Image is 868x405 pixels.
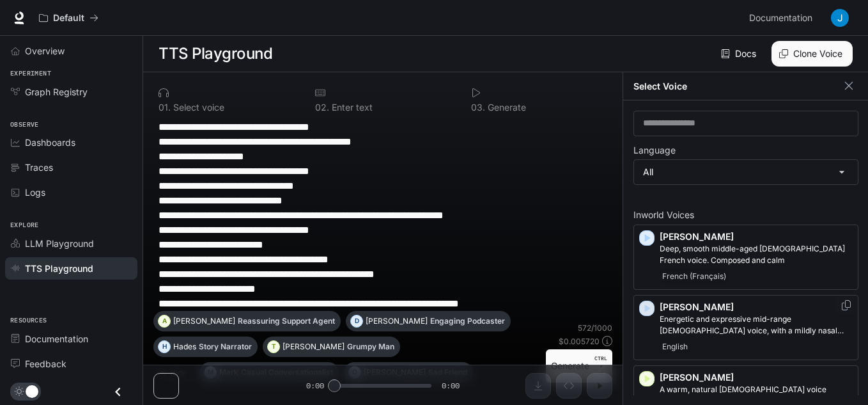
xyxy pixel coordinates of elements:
[25,237,94,250] span: LLM Playground
[5,40,137,62] a: Overview
[5,181,137,203] a: Logs
[718,41,761,67] a: Docs
[840,300,853,310] button: Copy Voice ID
[744,5,822,31] a: Documentation
[5,156,137,179] a: Traces
[344,362,473,383] button: O[PERSON_NAME]Sad Friend
[428,369,467,376] p: Sad Friend
[347,343,394,351] p: Grumpy Man
[660,384,853,395] p: A warm, natural female voice
[25,357,66,370] span: Feedback
[831,9,849,27] img: User avatar
[329,103,373,112] p: Enter text
[241,369,333,376] p: Casual Conversationalist
[594,354,607,377] p: ⏎
[749,10,812,26] span: Documentation
[25,262,93,275] span: TTS Playground
[173,343,196,351] p: Hades
[173,317,235,325] p: [PERSON_NAME]
[485,103,526,112] p: Generate
[153,311,341,331] button: A[PERSON_NAME]Reassuring Support Agent
[430,317,505,325] p: Engaging Podcaster
[25,85,88,99] span: Graph Registry
[660,243,853,266] p: Deep, smooth middle-aged male French voice. Composed and calm
[25,186,45,199] span: Logs
[5,131,137,154] a: Dashboards
[546,349,612,383] button: GenerateCTRL +⏎
[153,337,258,357] button: HHadesStory Narrator
[199,343,252,351] p: Story Narrator
[25,136,75,149] span: Dashboards
[238,317,335,325] p: Reassuring Support Agent
[349,362,360,383] div: O
[33,5,104,31] button: All workspaces
[5,353,137,375] a: Feedback
[5,328,137,350] a: Documentation
[660,230,853,243] p: [PERSON_NAME]
[153,362,194,383] button: Hide
[263,337,400,357] button: T[PERSON_NAME]Grumpy Man
[660,314,853,337] p: Energetic and expressive mid-range male voice, with a mildly nasal quality
[159,337,170,357] div: H
[633,210,858,219] p: Inworld Voices
[25,44,65,58] span: Overview
[26,384,38,398] span: Dark mode toggle
[5,81,137,103] a: Graph Registry
[268,337,279,357] div: T
[771,41,853,67] button: Clone Voice
[351,311,362,331] div: D
[364,369,426,376] p: [PERSON_NAME]
[660,301,853,314] p: [PERSON_NAME]
[159,41,272,67] h1: TTS Playground
[5,232,137,255] a: LLM Playground
[471,103,485,112] p: 0 3 .
[53,13,84,24] p: Default
[171,103,224,112] p: Select voice
[633,146,676,155] p: Language
[104,379,132,405] button: Close drawer
[366,317,428,325] p: [PERSON_NAME]
[205,362,216,383] div: M
[578,322,612,333] p: 572 / 1000
[199,362,339,383] button: MMarkCasual Conversationalist
[346,311,511,331] button: D[PERSON_NAME]Engaging Podcaster
[283,343,345,351] p: [PERSON_NAME]
[660,269,729,284] span: French (Français)
[219,369,238,376] p: Mark
[25,332,88,345] span: Documentation
[5,257,137,280] a: TTS Playground
[559,336,600,347] p: $ 0.005720
[594,354,607,370] p: CTRL +
[315,103,329,112] p: 0 2 .
[159,103,171,112] p: 0 1 .
[827,5,853,31] button: User avatar
[660,371,853,384] p: [PERSON_NAME]
[25,161,53,174] span: Traces
[159,311,170,331] div: A
[634,160,858,184] div: All
[660,339,690,354] span: English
